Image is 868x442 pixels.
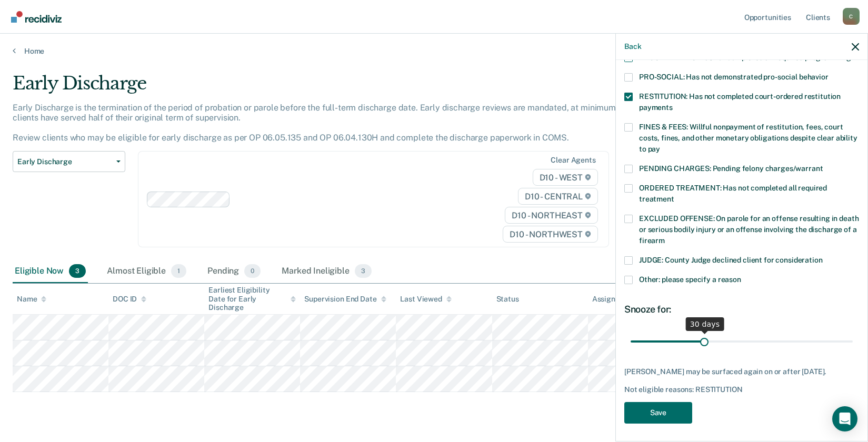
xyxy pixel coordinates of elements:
span: EXCLUDED OFFENSE: On parole for an offense resulting in death or serious bodily injury or an offe... [639,214,859,245]
div: Last Viewed [400,295,451,304]
div: DOC ID [113,295,146,304]
span: 3 [69,264,86,278]
div: Early Discharge [13,73,664,103]
div: Status [496,295,519,304]
span: D10 - WEST [533,169,598,186]
span: D10 - NORTHEAST [505,207,597,224]
div: Pending [205,260,263,283]
span: D10 - NORTHWEST [503,226,597,243]
span: ORDERED TREATMENT: Has not completed all required treatment [639,184,827,203]
div: Not eligible reasons: RESTITUTION [624,385,859,394]
span: 0 [244,264,261,278]
div: Assigned to [592,295,642,304]
span: PENDING CHARGES: Pending felony charges/warrant [639,164,823,173]
span: PRO-SOCIAL: Has not demonstrated pro-social behavior [639,73,829,81]
button: Profile dropdown button [843,8,860,25]
span: RESTITUTION: Has not completed court-ordered restitution payments [639,92,841,112]
p: Early Discharge is the termination of the period of probation or parole before the full-term disc... [13,103,638,143]
span: FINES & FEES: Willful nonpayment of restitution, fees, court costs, fines, and other monetary obl... [639,123,857,153]
div: [PERSON_NAME] may be surfaced again on or after [DATE]. [624,367,859,376]
div: Eligible Now [13,260,88,283]
button: Back [624,42,641,51]
a: Home [13,46,855,56]
div: Snooze for: [624,304,859,315]
div: Marked Ineligible [280,260,374,283]
span: 1 [171,264,186,278]
span: D10 - CENTRAL [518,188,598,205]
div: C [843,8,860,25]
div: 30 days [686,317,724,331]
span: Early Discharge [17,157,112,166]
span: JUDGE: County Judge declined client for consideration [639,256,823,264]
div: Open Intercom Messenger [832,406,857,431]
div: Clear agents [551,156,595,165]
img: Recidiviz [11,11,62,23]
div: Name [17,295,46,304]
div: Earliest Eligibility Date for Early Discharge [208,286,296,312]
span: Other: please specify a reason [639,275,741,284]
span: 3 [355,264,372,278]
div: Supervision End Date [304,295,386,304]
div: Almost Eligible [105,260,188,283]
button: Save [624,402,692,424]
